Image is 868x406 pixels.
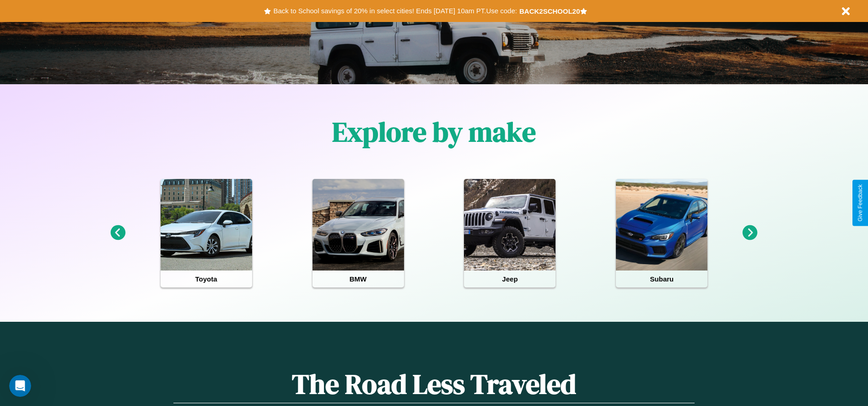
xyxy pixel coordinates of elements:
[464,271,555,287] h4: Jeep
[173,365,694,403] h1: The Road Less Traveled
[616,271,707,287] h4: Subaru
[313,271,404,287] h4: BMW
[519,7,580,15] b: BACK2SCHOOL20
[332,113,536,151] h1: Explore by make
[161,271,252,287] h4: Toyota
[271,5,519,17] button: Back to School savings of 20% in select cities! Ends [DATE] 10am PT.Use code:
[9,375,31,397] iframe: Intercom live chat
[857,184,863,222] div: Give Feedback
